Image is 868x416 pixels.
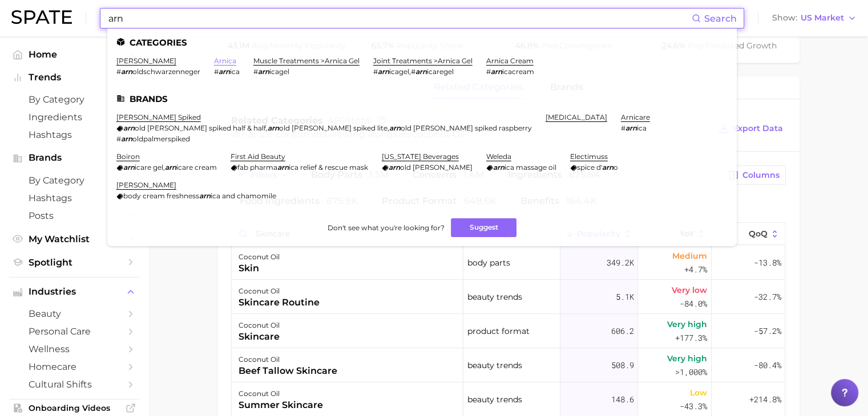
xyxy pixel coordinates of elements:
[29,193,120,203] span: Hashtags
[121,67,132,76] em: arn
[239,330,280,344] div: skincare
[704,13,737,24] span: Search
[239,250,280,264] div: coconut oil
[9,126,139,144] a: Hashtags
[9,376,139,393] a: cultural shifts
[690,386,707,399] span: Low
[467,290,522,304] span: beauty trends
[123,163,135,172] em: arn
[29,361,120,372] span: homecare
[675,366,707,377] span: >1,000%
[373,56,473,65] a: joint treatments >arnica gel
[378,67,389,76] em: arn
[9,323,139,340] a: personal care
[749,229,768,238] span: QoQ
[29,344,120,354] span: wellness
[29,210,120,221] span: Posts
[9,46,139,63] a: Home
[680,297,707,311] span: -84.0%
[467,324,530,338] span: product format
[232,314,785,348] button: coconut oilskincareproduct format606.2Very high+177.3%-57.2%
[269,67,289,76] span: icagel
[116,38,728,47] li: Categories
[116,113,201,121] a: [PERSON_NAME] spiked
[427,67,454,76] span: icaregel
[772,15,797,21] span: Show
[135,163,163,172] span: icare gel
[9,172,139,189] a: by Category
[451,218,516,237] button: Suggest
[753,290,781,304] span: -32.7%
[486,67,491,76] span: #
[504,163,556,172] span: ica massage oil
[491,67,502,76] em: arn
[214,67,219,76] span: #
[684,263,707,276] span: +4.7%
[116,94,728,104] li: Brands
[232,246,785,280] button: coconut oilskinbody parts349.2kMedium+4.7%-13.8%
[672,283,707,297] span: Very low
[239,296,320,309] div: skincare routine
[116,152,140,161] a: boiron
[749,393,781,406] span: +214.8%
[123,124,135,132] em: arn
[239,387,323,401] div: coconut oil
[132,134,190,143] span: oldpalmerspiked
[232,280,785,314] button: coconut oilskincare routinebeauty trends5.1kVery low-84.0%-32.7%
[11,10,72,24] img: SPATE
[231,152,285,161] a: first aid beauty
[716,121,785,137] button: Export Data
[9,340,139,358] a: wellness
[680,399,707,413] span: -43.3%
[211,191,276,200] span: ica and chamomile
[107,9,692,28] input: Search here for a brand, industry, or ingredient
[389,124,401,132] em: arn
[733,124,783,133] span: Export Data
[239,364,337,378] div: beef tallow skincare
[400,163,473,172] span: old [PERSON_NAME]
[486,56,534,65] a: arnica cream
[625,124,637,132] em: arn
[214,56,236,65] a: arnica
[415,67,427,76] em: arn
[29,257,120,268] span: Spotlight
[382,152,459,161] a: [US_STATE] beverages
[176,163,217,172] span: icare cream
[467,393,522,406] span: beauty trends
[116,134,121,143] span: #
[742,170,780,180] span: Columns
[29,129,120,140] span: Hashtags
[611,358,633,372] span: 508.9
[165,163,176,172] em: arn
[253,67,258,76] span: #
[123,191,199,200] span: body cream freshness
[29,234,120,244] span: My Watchlist
[373,67,378,76] span: #
[9,358,139,376] a: homecare
[116,56,176,65] a: [PERSON_NAME]
[486,152,511,161] a: weleda
[29,153,120,163] span: Brands
[121,134,132,143] em: arn
[29,308,120,319] span: beauty
[219,67,230,76] em: arn
[132,67,200,76] span: oldschwarzenneger
[621,113,650,121] a: arnicare
[239,319,280,332] div: coconut oil
[29,326,120,337] span: personal care
[637,124,647,132] span: ica
[621,124,625,132] span: #
[258,67,269,76] em: arn
[753,358,781,372] span: -80.4%
[722,165,785,185] button: Columns
[769,11,859,26] button: ShowUS Market
[373,67,473,76] div: ,
[239,262,280,275] div: skin
[116,181,176,189] a: [PERSON_NAME]
[9,305,139,323] a: beauty
[230,67,240,76] span: ica
[327,223,444,232] span: Don't see what you're looking for?
[9,108,139,126] a: Ingredients
[667,317,707,331] span: Very high
[411,67,415,76] span: #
